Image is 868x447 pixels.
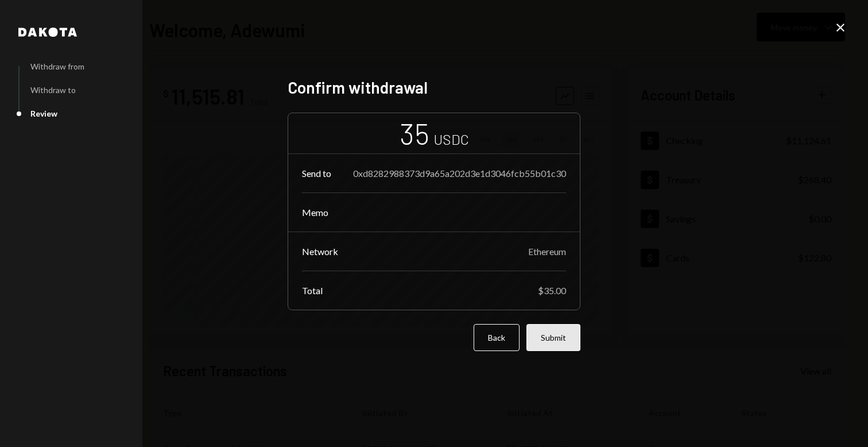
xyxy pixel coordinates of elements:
div: Send to [302,168,331,179]
div: $35.00 [538,285,566,296]
div: 35 [400,115,429,152]
div: Review [30,109,57,118]
div: USDC [434,130,469,149]
div: Memo [302,207,328,218]
div: Ethereum [528,246,566,257]
div: Network [302,246,338,257]
div: Withdraw to [30,85,76,95]
button: Submit [526,324,580,351]
div: Withdraw from [30,61,84,71]
div: Total [302,285,323,296]
button: Back [474,324,520,351]
div: 0xd8282988373d9a65a202d3e1d3046fcb55b01c30 [353,168,566,179]
h2: Confirm withdrawal [288,76,580,99]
